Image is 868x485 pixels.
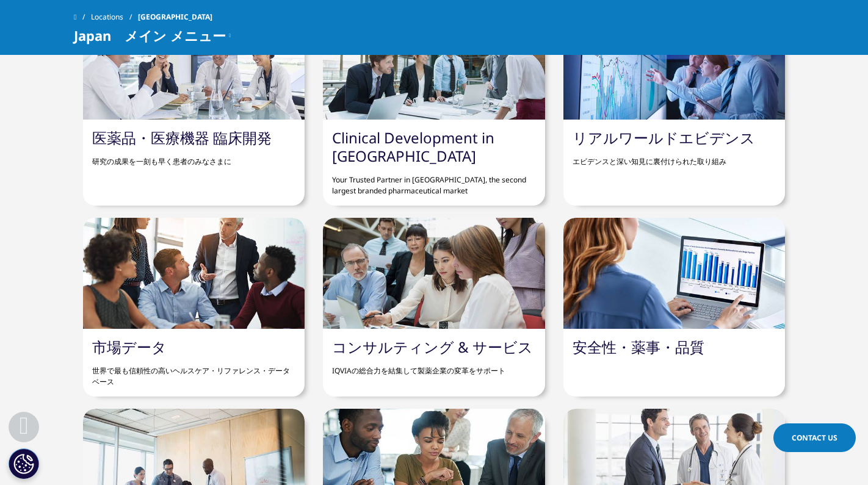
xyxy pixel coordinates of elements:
[74,28,226,43] span: Japan メイン メニュー
[138,6,212,28] span: [GEOGRAPHIC_DATA]
[92,128,272,148] a: 医薬品・医療機器 臨床開発
[573,128,755,148] a: リアルワールドエビデンス
[573,337,704,357] a: 安全性・薬事・品質
[773,423,856,452] a: Contact Us
[92,356,295,387] p: 世界で最も信頼性の高いヘルスケア・リファレンス・データベース
[332,128,494,166] a: Clinical Development in [GEOGRAPHIC_DATA]
[92,337,167,357] a: 市場データ
[92,147,295,167] p: 研究の成果を一刻も早く患者のみなさまに
[9,448,39,479] button: Cookie 設定
[792,433,837,443] span: Contact Us
[332,356,535,376] p: IQVIAの総合力を結集して製薬企業の変革をサポート
[332,165,535,196] p: Your Trusted Partner in [GEOGRAPHIC_DATA], the second largest branded pharmaceutical market
[91,6,138,28] a: Locations
[573,147,776,167] p: エビデンスと深い知見に裏付けられた取り組み
[332,337,533,357] a: コンサルティング & サービス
